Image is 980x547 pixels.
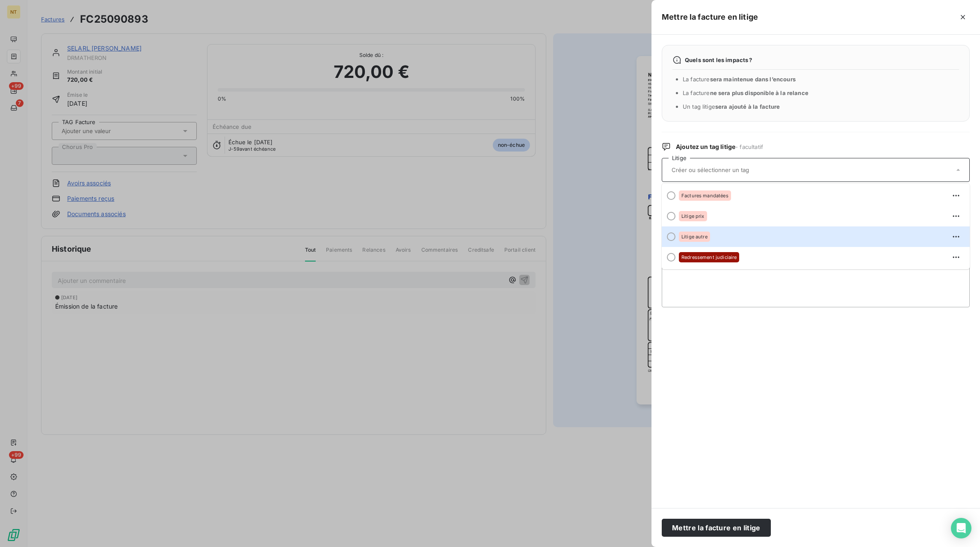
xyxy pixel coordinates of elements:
input: Créer ou sélectionner un tag [671,166,795,174]
span: Litige prix [681,214,705,219]
span: Quels sont les impacts ? [685,56,752,63]
span: Litige autre [681,234,708,239]
button: Mettre la facture en litige [662,519,771,537]
span: Ajoutez un tag litige [676,143,763,151]
span: ne sera plus disponible à la relance [710,89,808,96]
span: La facture [683,76,796,83]
span: La facture [683,89,808,96]
span: - facultatif [735,143,763,150]
h5: Mettre la facture en litige [662,11,758,23]
span: Redressement judiciaire [681,255,737,260]
span: Factures mandatées [681,193,728,198]
span: sera maintenue dans l’encours [710,76,796,83]
span: sera ajouté à la facture [715,103,780,110]
span: Un tag litige [683,103,780,110]
div: Open Intercom Messenger [951,518,971,538]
